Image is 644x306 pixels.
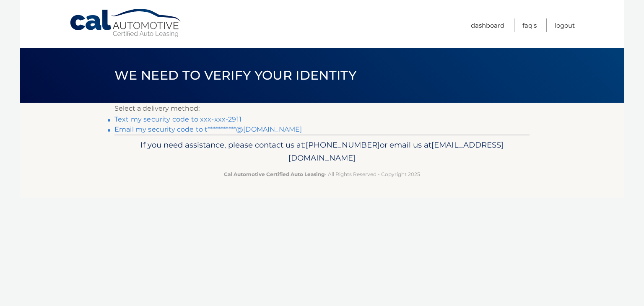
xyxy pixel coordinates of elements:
[306,140,380,150] span: [PHONE_NUMBER]
[471,18,504,32] a: Dashboard
[224,171,325,177] strong: Cal Automotive Certified Auto Leasing
[114,67,356,83] span: We need to verify your identity
[555,18,575,32] a: Logout
[120,138,524,165] p: If you need assistance, please contact us at: or email us at
[120,170,524,179] p: - All Rights Reserved - Copyright 2025
[522,18,537,32] a: FAQ's
[114,115,241,123] a: Text my security code to xxx-xxx-2911
[114,103,530,114] p: Select a delivery method:
[69,8,182,38] a: Cal Automotive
